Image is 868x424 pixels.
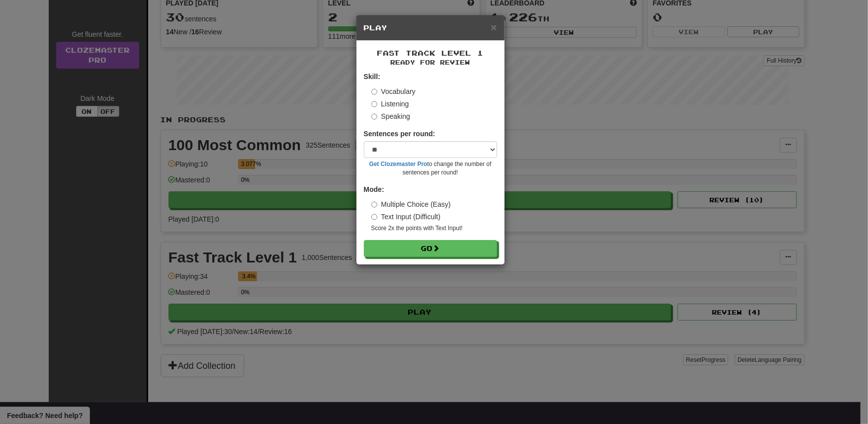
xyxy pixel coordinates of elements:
[371,111,410,121] label: Speaking
[371,86,416,96] label: Vocabulary
[371,99,409,109] label: Listening
[491,21,497,33] span: ×
[371,113,378,120] input: Speaking
[371,88,378,95] input: Vocabulary
[371,199,451,209] label: Multiple Choice (Easy)
[371,214,378,220] input: Text Input (Difficult)
[364,185,384,193] strong: Mode:
[491,22,497,32] button: Close
[364,129,435,139] label: Sentences per round:
[364,160,497,177] small: to change the number of sentences per round!
[371,212,441,222] label: Text Input (Difficult)
[371,201,378,208] input: Multiple Choice (Easy)
[371,101,378,107] input: Listening
[364,23,497,33] h5: Play
[364,58,497,67] small: Ready for Review
[369,161,428,168] a: Get Clozemaster Pro
[364,240,497,257] button: Go
[371,224,497,233] small: Score 2x the points with Text Input !
[364,73,380,81] strong: Skill:
[377,49,484,57] span: Fast Track Level 1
